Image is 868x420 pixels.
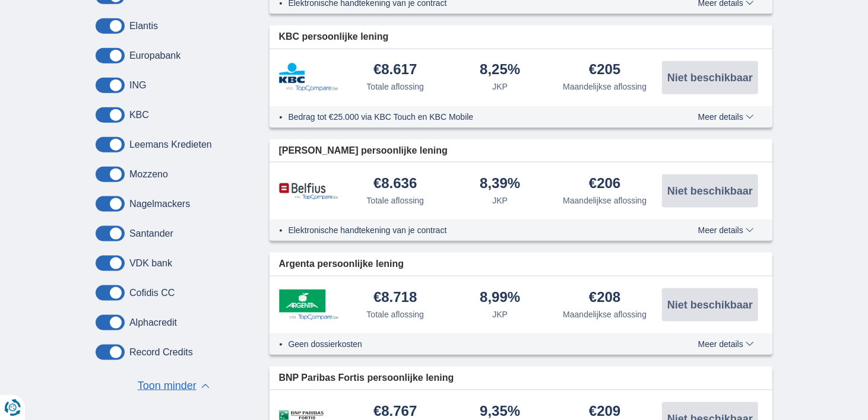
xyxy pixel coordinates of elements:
[129,347,193,358] label: Record Credits
[373,404,417,420] div: €8.767
[129,80,146,91] label: ING
[279,63,338,91] img: product.pl.alt KBC
[129,199,190,209] label: Nagelmackers
[289,338,655,350] li: Geen dossierkosten
[129,288,175,298] label: Cofidis CC
[129,169,168,180] label: Mozzeno
[667,186,753,196] span: Niet beschikbaar
[589,290,620,306] div: €208
[589,176,620,192] div: €206
[138,378,197,394] span: Toon minder
[698,340,754,348] span: Meer details
[662,61,758,94] button: Niet beschikbaar
[480,176,520,192] div: 8,39%
[129,110,149,120] label: KBC
[129,228,173,239] label: Santander
[129,139,212,150] label: Leemans Kredieten
[698,113,754,121] span: Meer details
[492,308,508,320] div: JKP
[589,404,620,420] div: €209
[129,50,180,61] label: Europabank
[698,226,754,234] span: Meer details
[480,290,520,306] div: 8,99%
[667,72,753,83] span: Niet beschikbaar
[662,288,758,322] button: Niet beschikbaar
[279,30,389,44] span: KBC persoonlijke lening
[667,300,753,310] span: Niet beschikbaar
[492,81,508,93] div: JKP
[589,62,620,78] div: €205
[492,195,508,206] div: JKP
[201,384,210,389] span: ▲
[689,112,763,122] button: Meer details
[373,62,417,78] div: €8.617
[563,81,647,93] div: Maandelijkse aflossing
[289,111,655,123] li: Bedrag tot €25.000 via KBC Touch en KBC Mobile
[279,289,338,320] img: product.pl.alt Argenta
[480,62,520,78] div: 8,25%
[129,21,158,31] label: Elantis
[279,144,448,158] span: [PERSON_NAME] persoonlijke lening
[373,176,417,192] div: €8.636
[563,308,647,320] div: Maandelijkse aflossing
[662,174,758,208] button: Niet beschikbaar
[480,404,520,420] div: 9,35%
[129,258,172,269] label: VDK bank
[134,378,213,394] button: Toon minder ▲
[366,308,424,320] div: Totale aflossing
[563,195,647,206] div: Maandelijkse aflossing
[689,339,763,349] button: Meer details
[366,81,424,93] div: Totale aflossing
[279,257,404,271] span: Argenta persoonlijke lening
[129,317,177,328] label: Alphacredit
[366,195,424,206] div: Totale aflossing
[689,225,763,235] button: Meer details
[279,183,338,200] img: product.pl.alt Belfius
[289,224,655,236] li: Elektronische handtekening van je contract
[373,290,417,306] div: €8.718
[279,371,454,385] span: BNP Paribas Fortis persoonlijke lening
